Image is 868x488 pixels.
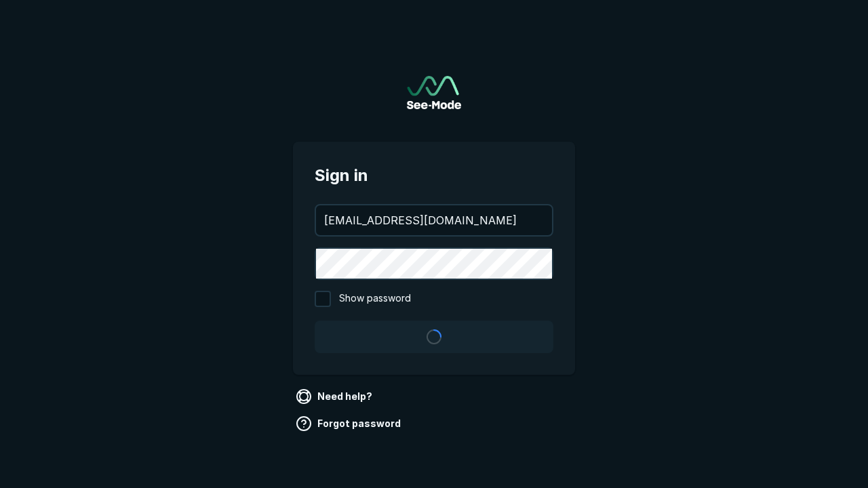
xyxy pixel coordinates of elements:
span: Sign in [315,163,553,188]
a: Forgot password [293,413,406,434]
a: Go to sign in [407,76,461,109]
span: Show password [339,291,411,307]
a: Need help? [293,386,378,407]
input: your@email.com [316,205,552,235]
img: See-Mode Logo [407,76,461,109]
